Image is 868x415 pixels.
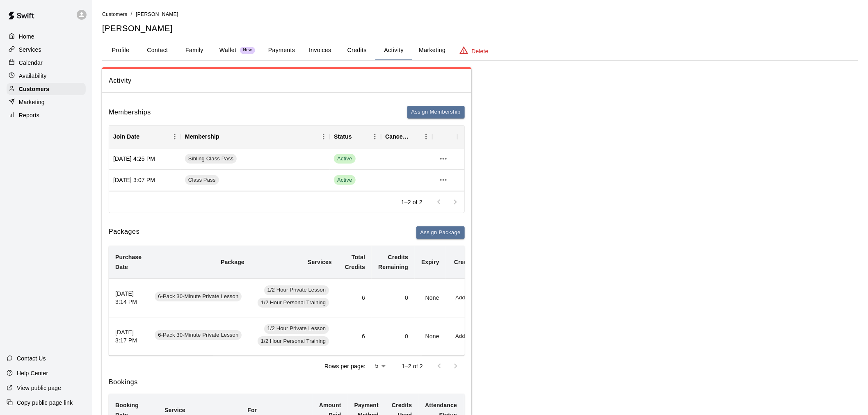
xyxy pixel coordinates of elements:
[338,41,375,60] button: Credits
[109,246,500,356] table: simple table
[412,41,452,60] button: Marketing
[19,98,45,106] p: Marketing
[176,41,213,60] button: Family
[402,362,423,370] p: 1–2 of 2
[416,226,465,239] button: Assign Package
[436,152,450,166] button: more actions
[345,254,365,270] b: Total Credits
[19,59,43,67] p: Calendar
[372,278,415,317] td: 0
[155,333,244,339] a: 6-Pack 30-Minute Private Lesson
[131,10,132,18] li: /
[369,360,388,372] div: 5
[415,278,446,317] td: None
[115,254,142,270] b: Purchase Date
[415,317,446,356] td: None
[109,317,148,356] th: [DATE] 3:17 PM
[324,362,365,370] p: Rows per page:
[407,106,465,119] button: Assign Membership
[109,170,181,191] div: [DATE] 3:07 PM
[102,41,139,60] button: Profile
[181,125,330,148] div: Membership
[378,254,408,270] b: Credits Remaining
[409,131,420,142] button: Sort
[452,330,469,343] button: Add
[139,131,151,142] button: Sort
[219,131,231,142] button: Sort
[19,72,47,80] p: Availability
[136,11,178,17] span: [PERSON_NAME]
[258,299,329,307] span: 1/2 Hour Personal Training
[240,48,255,53] span: New
[7,57,86,69] a: Calendar
[185,154,240,164] a: Sibling Class Pass
[7,109,86,121] a: Reports
[7,30,86,43] a: Home
[109,278,148,317] th: [DATE] 3:14 PM
[139,41,176,60] button: Contact
[334,155,355,163] span: Active
[155,293,242,301] span: 6-Pack 30-Minute Private Lesson
[19,85,49,93] p: Customers
[17,399,73,407] p: Copy public page link
[19,32,34,41] p: Home
[264,325,329,333] span: 1/2 Hour Private Lesson
[185,155,237,163] span: Sibling Class Pass
[334,176,355,184] span: Active
[454,259,494,265] b: Credit Actions
[338,317,372,356] td: 6
[330,125,381,148] div: Status
[302,41,338,60] button: Invoices
[17,384,61,392] p: View public page
[436,173,450,187] button: more actions
[369,130,381,143] button: Menu
[381,125,432,148] div: Cancel Date
[7,96,86,108] a: Marketing
[19,46,41,54] p: Services
[102,41,858,60] div: basic tabs example
[420,130,432,143] button: Menu
[318,130,330,143] button: Menu
[109,107,151,118] h6: Memberships
[17,369,48,377] p: Help Center
[109,148,181,170] div: [DATE] 4:25 PM
[334,154,355,164] span: Active
[7,83,86,95] a: Customers
[7,43,86,56] a: Services
[7,70,86,82] a: Availability
[334,125,352,148] div: Status
[334,175,355,185] span: Active
[19,111,39,119] p: Reports
[109,75,465,86] span: Activity
[155,294,244,301] a: 6-Pack 30-Minute Private Lesson
[164,407,185,413] b: Service
[372,317,415,356] td: 0
[219,46,237,55] p: Wallet
[169,130,181,143] button: Menu
[421,259,439,265] b: Expiry
[185,125,219,148] div: Membership
[247,407,257,413] b: For
[102,10,858,19] nav: breadcrumb
[264,286,329,294] span: 1/2 Hour Private Lesson
[155,331,242,339] span: 6-Pack 30-Minute Private Lesson
[472,47,489,55] p: Delete
[185,175,222,185] a: Class Pass
[102,11,128,17] span: Customers
[262,41,302,60] button: Payments
[352,131,363,142] button: Sort
[109,125,181,148] div: Join Date
[401,198,423,206] p: 1–2 of 2
[338,278,372,317] td: 6
[258,337,329,345] span: 1/2 Hour Personal Training
[109,226,139,239] h6: Packages
[308,259,332,265] b: Services
[113,125,139,148] div: Join Date
[17,354,46,363] p: Contact Us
